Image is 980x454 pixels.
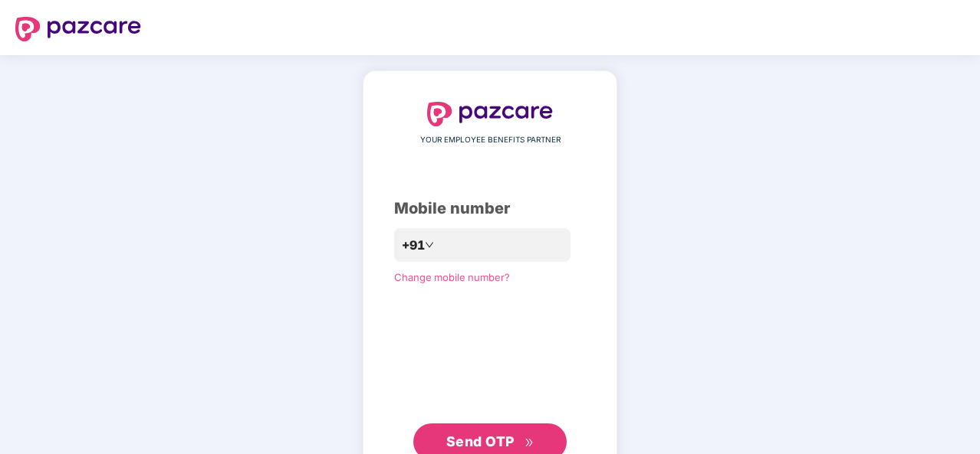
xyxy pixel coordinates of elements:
a: Change mobile number? [394,271,510,283]
span: down [425,240,434,250]
span: Send OTP [446,433,515,449]
span: +91 [402,236,425,255]
span: YOUR EMPLOYEE BENEFITS PARTNER [420,134,561,146]
img: logo [427,102,553,126]
img: logo [15,17,141,41]
div: Mobile number [394,197,586,220]
span: double-right [525,438,534,448]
